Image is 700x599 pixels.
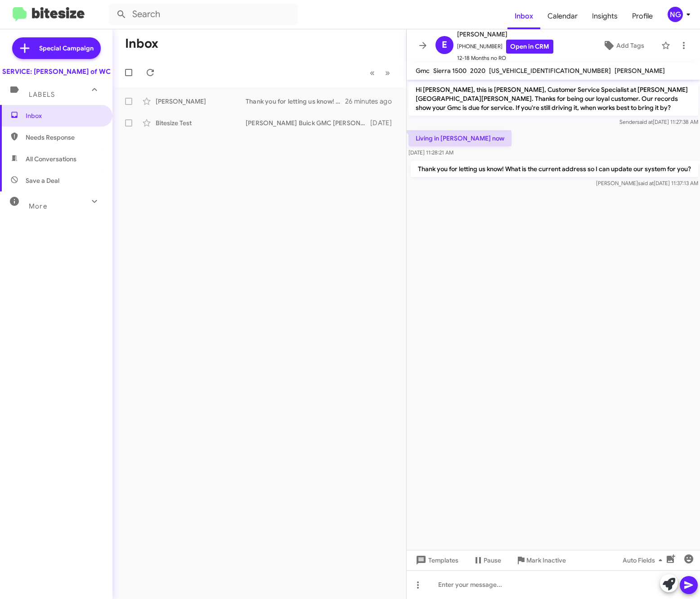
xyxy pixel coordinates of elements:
[12,37,101,59] a: Special Campaign
[380,64,395,82] button: Next
[411,161,698,177] p: Thank you for letting us know! What is the current address so I can update our system for you?
[623,552,666,568] span: Auto Fields
[408,82,698,116] p: Hi [PERSON_NAME], this is [PERSON_NAME], Customer Service Specialist at [PERSON_NAME][GEOGRAPHIC_...
[668,7,683,22] div: NG
[414,552,458,568] span: Templates
[470,67,485,75] span: 2020
[246,97,345,106] div: Thank you for letting us know! What is the current address so I can update our system for you?
[637,118,653,125] span: said at
[407,552,466,568] button: Templates
[589,37,657,54] button: Add Tags
[370,118,399,127] div: [DATE]
[585,3,625,29] a: Insights
[416,67,430,75] span: Gmc
[408,130,512,146] p: Living in [PERSON_NAME] now
[29,202,47,210] span: More
[615,67,665,75] span: [PERSON_NAME]
[484,552,501,568] span: Pause
[660,7,690,22] button: NG
[433,67,467,75] span: Sierra 1500
[385,67,390,78] span: »
[615,552,673,568] button: Auto Fields
[616,37,644,54] span: Add Tags
[506,40,553,54] a: Open in CRM
[26,111,102,120] span: Inbox
[526,552,566,568] span: Mark Inactive
[540,3,585,29] a: Calendar
[156,97,246,106] div: [PERSON_NAME]
[246,118,370,127] div: [PERSON_NAME] Buick GMC [PERSON_NAME][GEOGRAPHIC_DATA]
[638,180,654,186] span: said at
[125,36,158,51] h1: Inbox
[457,29,553,40] span: [PERSON_NAME]
[345,97,399,106] div: 26 minutes ago
[365,64,395,82] nav: Page navigation example
[39,44,94,53] span: Special Campaign
[508,552,573,568] button: Mark Inactive
[26,154,76,163] span: All Conversations
[156,118,246,127] div: Bitesize Test
[26,176,59,185] span: Save a Deal
[457,54,553,63] span: 12-18 Months no RO
[442,38,447,52] span: E
[2,67,111,76] div: SERVICE: [PERSON_NAME] of WC
[408,149,453,156] span: [DATE] 11:28:21 AM
[619,118,698,125] span: Sender [DATE] 11:27:38 AM
[26,133,102,142] span: Needs Response
[364,64,380,82] button: Previous
[29,91,55,99] span: Labels
[370,67,375,78] span: «
[625,3,660,29] a: Profile
[109,4,298,25] input: Search
[489,67,611,75] span: [US_VEHICLE_IDENTIFICATION_NUMBER]
[507,3,540,29] a: Inbox
[466,552,508,568] button: Pause
[596,180,698,186] span: [PERSON_NAME] [DATE] 11:37:13 AM
[457,40,553,54] span: [PHONE_NUMBER]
